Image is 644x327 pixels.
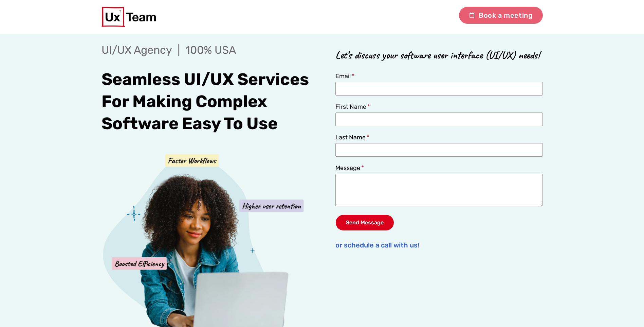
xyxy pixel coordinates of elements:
[335,165,364,174] label: Message
[335,242,419,248] span: or schedule a call with us!
[335,214,394,231] button: Send Message
[102,42,316,58] p: UI/UX Agency | 100% USA
[610,294,644,327] iframe: Chat Widget
[335,47,543,63] p: Let’s discuss your software user interface (UI/UX) needs!
[459,7,542,24] span: Book a meeting
[335,73,543,239] form: Contact Us
[335,104,370,113] label: First Name
[102,68,316,135] h1: Seamless UI/UX Services For Making Complex Software Easy To Use
[335,73,355,82] label: Email
[335,236,419,254] a: or schedule a call with us!
[346,220,384,225] span: Send Message
[335,134,370,143] label: Last Name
